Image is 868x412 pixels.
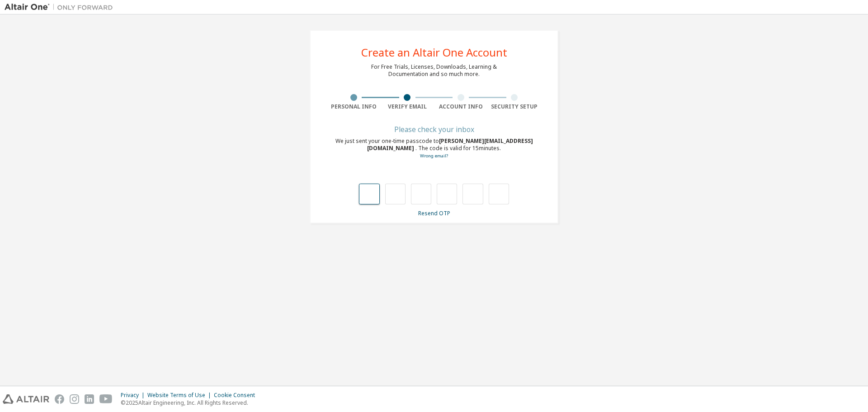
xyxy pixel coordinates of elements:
[361,47,507,58] div: Create an Altair One Account
[327,137,541,160] div: We just sent your one-time passcode to . The code is valid for 15 minutes.
[371,63,497,78] div: For Free Trials, Licenses, Downloads, Learning & Documentation and so much more.
[420,153,448,159] a: Go back to the registration form
[327,127,541,132] div: Please check your inbox
[85,394,94,404] img: linkedin.svg
[434,103,488,110] div: Account Info
[99,394,113,404] img: youtube.svg
[214,392,260,399] div: Cookie Consent
[121,392,147,399] div: Privacy
[70,394,79,404] img: instagram.svg
[55,394,64,404] img: facebook.svg
[3,394,49,404] img: altair_logo.svg
[367,137,533,152] span: [PERSON_NAME][EMAIL_ADDRESS][DOMAIN_NAME]
[5,3,118,12] img: Altair One
[381,103,434,110] div: Verify Email
[488,103,542,110] div: Security Setup
[147,392,214,399] div: Website Terms of Use
[121,399,260,407] p: © 2025 Altair Engineering, Inc. All Rights Reserved.
[418,209,450,217] a: Resend OTP
[327,103,381,110] div: Personal Info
